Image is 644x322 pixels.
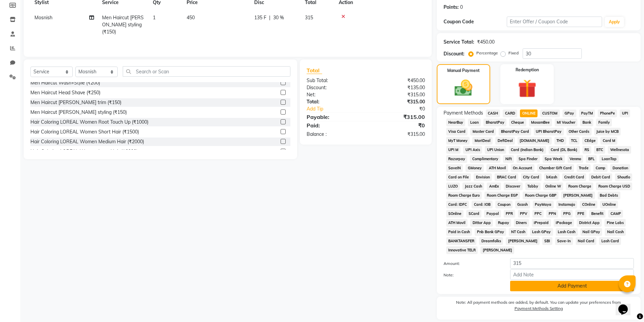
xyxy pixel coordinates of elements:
[599,155,619,163] span: LoanTap
[510,258,634,269] input: Amount
[496,219,511,227] span: Rupay
[446,128,468,135] span: Visa Card
[596,182,632,190] span: Room Charge USD
[475,228,506,236] span: Pnb Bank GPay
[495,201,512,208] span: Coupon
[600,137,617,145] span: Card M
[495,137,515,145] span: DefiDeal
[486,109,500,117] span: CASH
[615,173,632,181] span: Shoutlo
[30,128,139,135] div: Hair Coloring LOREAL Women Short Hair (₹1500)
[302,91,366,98] div: Net:
[549,146,580,154] span: Card (DL Bank)
[516,67,539,73] label: Redemption
[608,146,631,154] span: Wellnessta
[302,113,366,121] div: Payable:
[608,210,623,218] span: CAMP
[525,182,541,190] span: Tabby
[544,173,559,181] span: bKash
[446,173,471,181] span: Card on File
[594,128,621,135] span: Juice by MCB
[123,66,290,77] input: Search or Scan
[620,109,630,117] span: UPI
[503,109,517,117] span: CARD
[102,15,144,35] span: Men Haircut [PERSON_NAME] styling (₹150)
[479,237,503,245] span: Dreamfolks
[555,237,573,245] span: Save-In
[530,228,553,236] span: Lash GPay
[446,192,482,199] span: Room Charge Euro
[476,50,498,56] label: Percentage
[512,77,542,100] img: _gift.svg
[153,15,156,21] span: 1
[509,228,527,236] span: NT Cash
[546,210,558,218] span: PPN
[462,182,484,190] span: Jazz Cash
[518,210,530,218] span: PPV
[605,228,626,236] span: Nail Cash
[514,219,529,227] span: Diners
[30,148,138,155] div: Hair Coloring LOREAL Women Long Hair (₹3000)
[446,201,469,208] span: Card: IDFC
[366,84,430,91] div: ₹135.00
[254,14,266,21] span: 135 F
[589,210,606,218] span: Benefit
[577,164,591,172] span: Trade
[438,261,505,267] label: Amount:
[446,146,461,154] span: UPI M
[577,219,602,227] span: District App
[506,237,540,245] span: [PERSON_NAME]
[582,146,592,154] span: RS
[302,98,366,105] div: Total:
[446,155,468,163] span: Razorpay
[554,137,566,145] span: THD
[444,18,507,25] div: Coupon Code
[30,109,127,116] div: Men Haircut [PERSON_NAME] styling (₹150)
[604,219,626,227] span: Pine Labs
[444,50,464,57] div: Discount:
[504,182,523,190] span: Discover
[556,201,577,208] span: Instamojo
[510,269,634,280] input: Add Note
[480,246,514,254] span: [PERSON_NAME]
[486,164,508,172] span: ATH Movil
[561,192,595,199] span: [PERSON_NAME]
[446,228,472,236] span: Paid in Cash
[30,89,100,96] div: Men Haircut Head Shave (₹250)
[533,201,554,208] span: PayMaya
[470,128,496,135] span: Master Card
[580,119,593,126] span: Bank
[504,210,515,218] span: PPR
[366,77,430,84] div: ₹450.00
[307,67,322,74] span: Total
[517,155,540,163] span: Spa Finder
[569,137,580,145] span: TCL
[511,164,534,172] span: On Account
[605,17,624,27] button: Apply
[567,128,592,135] span: Other Cards
[446,119,466,126] span: NearBuy
[576,237,597,245] span: Nail Card
[273,14,284,21] span: 30 %
[596,119,612,126] span: Family
[575,210,587,218] span: PPE
[30,119,148,126] div: Hair Coloring LOREAL Women Root Touch Up (₹1000)
[30,99,121,106] div: Men Haircut [PERSON_NAME] trim (₹150)
[495,173,518,181] span: BRAC Card
[30,138,144,145] div: Hair Coloring LOREAL Women Medium Hair (₹2000)
[269,14,270,21] span: |
[470,219,493,227] span: Dittor App
[468,119,481,126] span: Loan
[477,39,495,46] div: ₹450.00
[366,98,430,105] div: ₹315.00
[444,39,474,46] div: Service Total:
[543,155,565,163] span: Spa Week
[593,164,607,172] span: Comp
[302,131,366,138] div: Balance :
[589,173,612,181] span: Debit Card
[579,109,595,117] span: PayTM
[474,173,492,181] span: Envision
[444,4,459,11] div: Points:
[520,109,538,117] span: ONLINE
[483,119,506,126] span: BharatPay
